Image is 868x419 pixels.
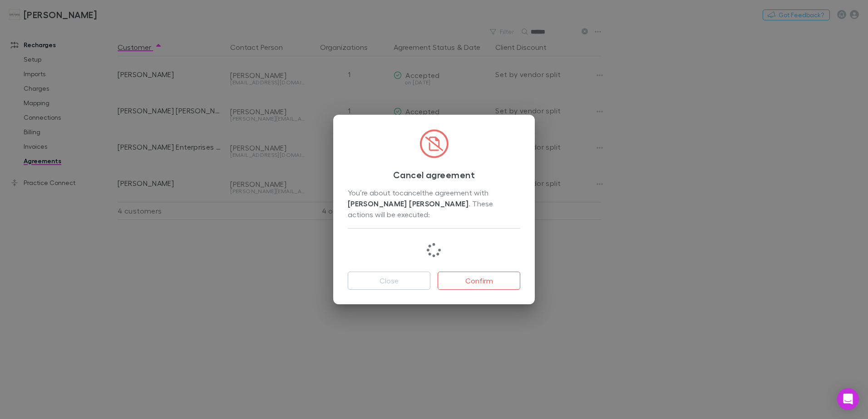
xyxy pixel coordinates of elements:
[348,169,520,180] h3: Cancel agreement
[348,187,520,221] div: You’re about to cancel the agreement with . These actions will be executed:
[348,272,430,290] button: Close
[348,199,469,208] strong: [PERSON_NAME] [PERSON_NAME]
[438,272,520,290] button: Confirm
[419,129,449,158] img: CircledFileSlash.svg
[837,388,859,410] div: Open Intercom Messenger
